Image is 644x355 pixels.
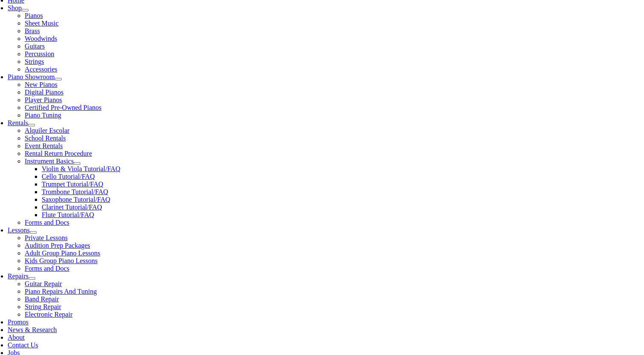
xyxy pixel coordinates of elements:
a: Violin & Viola Tutorial/FAQ [42,165,120,172]
a: Promos [8,318,29,326]
button: Open submenu of Repairs [29,277,35,280]
a: Guitar Repair [25,280,62,287]
a: Contact Us [8,341,38,349]
button: Open submenu of Piano Showroom [55,78,62,80]
a: Flute Tutorial/FAQ [42,211,94,218]
button: Open submenu of Rentals [28,124,35,126]
a: Guitars [25,43,45,50]
a: Strings [25,58,44,65]
a: Forms and Docs [25,265,69,272]
a: Trombone Tutorial/FAQ [42,188,108,195]
a: Lessons [8,226,30,234]
a: String Repair [25,303,61,310]
a: Kids Group Piano Lessons [25,257,97,264]
a: Rental Return Procedure [25,150,92,157]
a: Band Repair [25,295,59,303]
a: Cello Tutorial/FAQ [42,173,95,180]
a: Woodwinds [25,35,57,42]
a: Saxophone Tutorial/FAQ [42,196,110,203]
a: School Rentals [25,135,66,142]
a: Digital Pianos [25,89,63,96]
a: Certified Pre-Owned Pianos [25,104,101,111]
a: Forms and Docs [25,219,69,226]
a: Player Pianos [25,96,62,103]
a: Clarinet Tutorial/FAQ [42,203,102,211]
a: News & Research [8,326,57,333]
a: Event Rentals [25,142,63,149]
a: Piano Tuning [25,112,61,119]
a: Brass [25,27,40,34]
a: Accessories [25,66,57,73]
a: Trumpet Tutorial/FAQ [42,180,103,188]
a: Repairs [8,272,29,280]
a: Shop [8,4,22,11]
a: Private Lessons [25,234,68,241]
a: Percussion [25,50,54,57]
a: About [8,334,25,341]
a: Rentals [8,119,28,126]
button: Open submenu of Shop [22,9,29,11]
a: Piano Showroom [8,73,55,80]
a: Alquiler Escolar [25,127,69,134]
a: Piano Repairs And Tuning [25,288,97,295]
a: Electronic Repair [25,311,72,318]
a: Pianos [25,12,43,19]
a: Adult Group Piano Lessons [25,249,100,257]
button: Open submenu of Lessons [30,231,37,234]
button: Open submenu of Instrument Basics [74,162,80,165]
a: Sheet Music [25,20,59,27]
a: Instrument Basics [25,157,74,165]
a: Audition Prep Packages [25,242,90,249]
a: New Pianos [25,81,57,88]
